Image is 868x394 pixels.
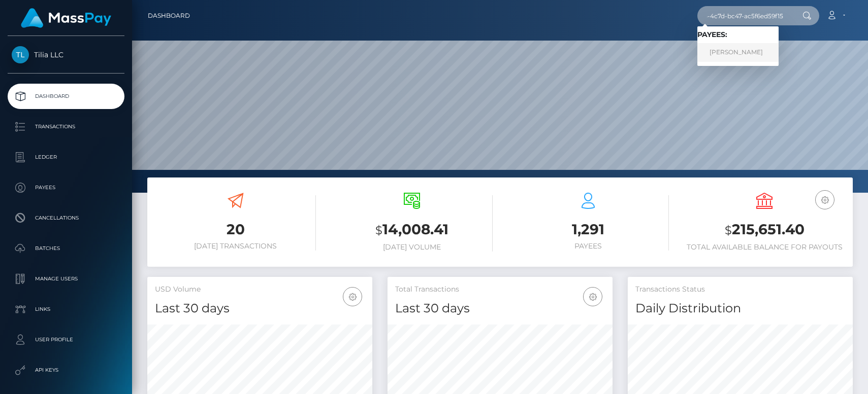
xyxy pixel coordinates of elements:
[12,210,120,226] p: Cancellations
[8,327,124,352] a: User Profile
[8,236,124,261] a: Batches
[8,205,124,231] a: Cancellations
[8,84,124,109] a: Dashboard
[697,43,779,62] a: [PERSON_NAME]
[8,145,124,170] a: Ledger
[12,363,120,378] p: API Keys
[12,332,120,347] p: User Profile
[8,50,124,59] span: Tilia LLC
[375,223,382,237] small: $
[508,242,669,250] h6: Payees
[684,220,845,240] h3: 215,651.40
[8,297,124,322] a: Links
[12,89,120,104] p: Dashboard
[12,241,120,256] p: Batches
[725,223,732,237] small: $
[12,150,120,165] p: Ledger
[12,302,120,317] p: Links
[395,284,605,295] h5: Total Transactions
[395,300,605,317] h4: Last 30 days
[12,46,29,63] img: Tilia LLC
[155,300,365,317] h4: Last 30 days
[8,114,124,139] a: Transactions
[155,242,316,250] h6: [DATE] Transactions
[635,284,845,295] h5: Transactions Status
[8,357,124,383] a: API Keys
[697,6,793,25] input: Search...
[21,8,111,28] img: MassPay Logo
[635,300,845,317] h4: Daily Distribution
[508,220,669,239] h3: 1,291
[12,271,120,286] p: Manage Users
[155,220,316,239] h3: 20
[12,180,120,195] p: Payees
[331,220,492,240] h3: 14,008.41
[8,266,124,292] a: Manage Users
[155,284,365,295] h5: USD Volume
[697,30,779,39] h6: Payees:
[8,175,124,200] a: Payees
[684,243,845,252] h6: Total Available Balance for Payouts
[12,119,120,134] p: Transactions
[331,243,492,252] h6: [DATE] Volume
[148,5,190,26] a: Dashboard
